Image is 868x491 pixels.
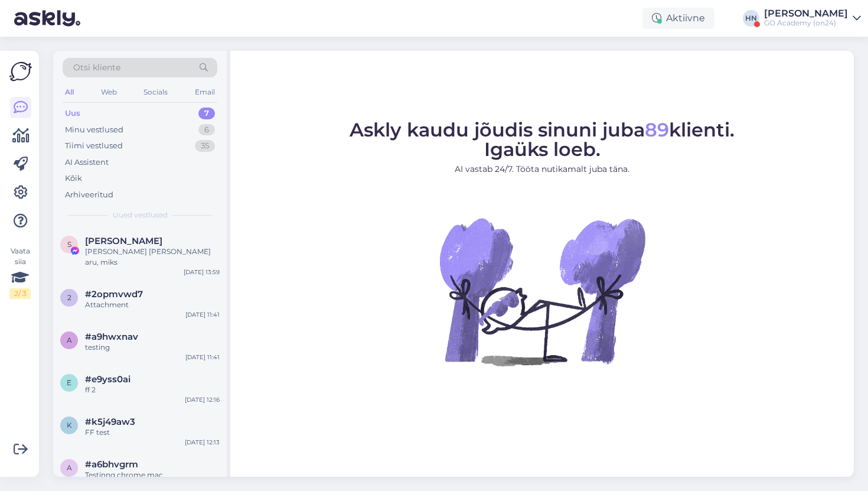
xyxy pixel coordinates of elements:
[85,331,138,342] span: #a9hwxnav
[85,246,220,268] div: [PERSON_NAME] [PERSON_NAME] aru, miks
[9,246,31,299] div: Vaata siia
[65,108,80,119] div: Uus
[85,342,220,353] div: testing
[9,288,31,299] div: 2 / 3
[642,8,714,29] div: Aktiivne
[85,236,162,246] span: Sandra Roosna
[184,268,220,277] div: [DATE] 13:59
[65,124,123,136] div: Minu vestlused
[99,84,119,100] div: Web
[67,293,71,302] span: 2
[63,84,76,100] div: All
[67,463,72,472] span: a
[67,378,71,387] span: e
[67,240,71,249] span: S
[198,124,215,136] div: 6
[436,185,648,398] img: No Chat active
[764,9,861,28] a: [PERSON_NAME]GO Academy (on24)
[185,353,220,362] div: [DATE] 11:41
[65,173,82,184] div: Kõik
[67,336,72,344] span: a
[764,18,848,28] div: GO Academy (on24)
[65,140,123,152] div: Tiimi vestlused
[185,395,220,404] div: [DATE] 12:16
[85,289,143,300] span: #2opmvwd7
[85,300,220,310] div: Attachment
[192,84,217,100] div: Email
[764,9,848,18] div: [PERSON_NAME]
[185,438,220,447] div: [DATE] 12:13
[65,189,113,201] div: Arhiveeritud
[65,157,109,168] div: AI Assistent
[85,417,135,427] span: #k5j49aw3
[185,310,220,319] div: [DATE] 11:41
[195,140,215,152] div: 35
[85,374,130,385] span: #e9yss0ai
[113,210,168,220] span: Uued vestlused
[85,427,220,438] div: FF test
[73,61,120,74] span: Otsi kliente
[198,108,215,119] div: 7
[645,118,669,141] span: 89
[350,118,735,161] span: Askly kaudu jõudis sinuni juba klienti. Igaüks loeb.
[350,163,735,175] p: AI vastab 24/7. Tööta nutikamalt juba täna.
[9,60,32,83] img: Askly Logo
[85,385,220,395] div: ff 2
[67,421,72,430] span: k
[85,459,138,470] span: #a6bhvgrm
[743,10,759,27] div: HN
[85,470,220,480] div: Testinng chrome mac
[141,84,170,100] div: Socials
